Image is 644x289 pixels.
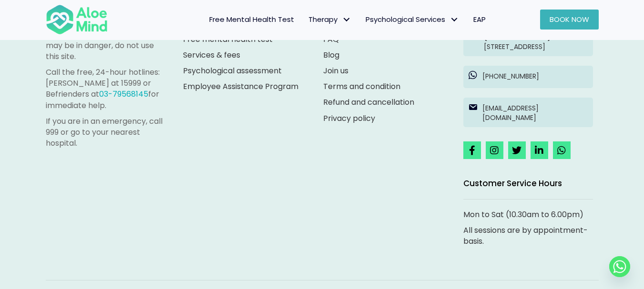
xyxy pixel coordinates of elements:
[366,14,459,24] span: Psychological Services
[463,209,593,220] p: Mon to Sat (10.30am to 6.00pm)
[46,116,164,149] p: If you are in an emergency, call 999 or go to your nearest hospital.
[482,71,588,81] p: [PHONE_NUMBER]
[202,10,301,30] a: Free Mental Health Test
[209,14,294,24] span: Free Mental Health Test
[463,178,562,189] span: Customer Service Hours
[463,66,593,88] a: [PHONE_NUMBER]
[46,4,108,35] img: Aloe mind Logo
[301,10,358,30] a: TherapyTherapy: submenu
[323,97,414,108] a: Refund and cancellation
[323,65,348,76] a: Join us
[323,50,339,60] a: Blog
[323,81,400,92] a: Terms and condition
[323,113,375,124] a: Privacy policy
[482,103,588,123] p: [EMAIL_ADDRESS][DOMAIN_NAME]
[340,13,354,27] span: Therapy: submenu
[473,14,486,24] span: EAP
[183,65,282,76] a: Psychological assessment
[183,34,273,45] a: Free mental health test
[540,10,599,30] a: Book Now
[466,10,493,30] a: EAP
[463,98,593,128] a: [EMAIL_ADDRESS][DOMAIN_NAME]
[46,67,164,111] p: Call the free, 24-hour hotlines: [PERSON_NAME] at 15999 or Befrienders at for immediate help.
[448,13,461,27] span: Psychological Services: submenu
[183,50,240,60] a: Services & fees
[550,14,589,24] span: Book Now
[308,14,351,24] span: Therapy
[99,89,148,100] a: 03-79568145
[323,34,339,45] a: FAQ
[609,256,630,277] a: Whatsapp
[463,225,593,247] p: All sessions are by appointment-basis.
[358,10,466,30] a: Psychological ServicesPsychological Services: submenu
[120,10,493,30] nav: Menu
[183,81,298,92] a: Employee Assistance Program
